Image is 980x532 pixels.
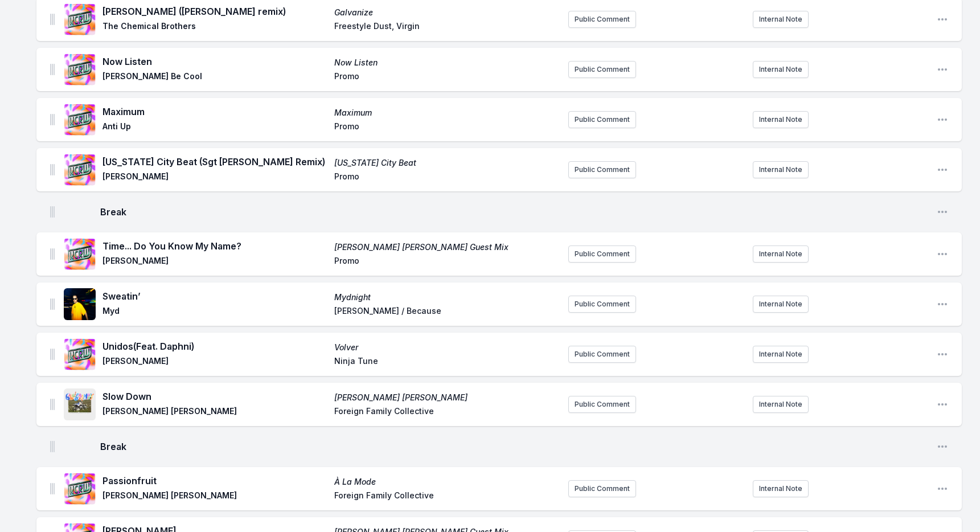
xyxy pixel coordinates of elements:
[50,298,55,310] img: Drag Handle
[102,71,327,84] span: [PERSON_NAME] Be Cool
[50,114,55,125] img: Drag Handle
[50,248,55,260] img: Drag Handle
[64,238,96,270] img: Gilligan Moss Guest Mix
[102,155,327,169] span: [US_STATE] City Beat (Sgt [PERSON_NAME] Remix)
[937,206,948,218] button: Open playlist item options
[334,242,559,253] span: [PERSON_NAME] [PERSON_NAME] Guest Mix
[50,64,55,75] img: Drag Handle
[64,338,96,370] img: Volver
[568,296,636,313] button: Public Comment
[50,206,55,218] img: Drag Handle
[50,349,55,360] img: Drag Handle
[568,11,636,28] button: Public Comment
[334,21,559,34] span: Freestyle Dust, Virgin
[102,406,327,419] span: [PERSON_NAME] [PERSON_NAME]
[334,305,559,319] span: [PERSON_NAME] / Because
[334,406,559,419] span: Foreign Family Collective
[937,248,948,260] button: Open playlist item options
[64,3,96,35] img: Galvanize
[334,292,559,303] span: Mydnight
[753,346,809,363] button: Internal Note
[334,7,559,18] span: Galvanize
[64,54,96,85] img: Now Listen
[334,121,559,134] span: Promo
[102,55,327,68] span: Now Listen
[102,490,327,504] span: [PERSON_NAME] [PERSON_NAME]
[102,105,327,118] span: Maximum
[334,342,559,353] span: Volver
[937,298,948,310] button: Open playlist item options
[102,339,327,353] span: Unidos (Feat. Daphni)
[102,289,327,303] span: Sweatin’
[50,164,55,175] img: Drag Handle
[937,64,948,75] button: Open playlist item options
[568,61,636,78] button: Public Comment
[753,161,809,178] button: Internal Note
[568,161,636,178] button: Public Comment
[102,171,327,185] span: [PERSON_NAME]
[937,14,948,25] button: Open playlist item options
[102,121,327,134] span: Anti Up
[568,346,636,363] button: Public Comment
[568,396,636,413] button: Public Comment
[334,107,559,118] span: Maximum
[937,349,948,360] button: Open playlist item options
[568,245,636,263] button: Public Comment
[102,21,327,34] span: The Chemical Brothers
[102,255,327,269] span: [PERSON_NAME]
[334,490,559,504] span: Foreign Family Collective
[753,111,809,128] button: Internal Note
[102,390,327,403] span: Slow Down
[334,355,559,369] span: Ninja Tune
[753,480,809,497] button: Internal Note
[334,71,559,84] span: Promo
[64,388,96,420] img: Gilligan Moss
[753,296,809,313] button: Internal Note
[50,441,55,452] img: Drag Handle
[64,288,96,320] img: Mydnight
[568,111,636,128] button: Public Comment
[334,476,559,488] span: À La Mode
[100,205,928,219] span: Break
[753,396,809,413] button: Internal Note
[334,57,559,68] span: Now Listen
[102,474,327,488] span: Passionfruit
[937,441,948,452] button: Open playlist item options
[102,355,327,369] span: [PERSON_NAME]
[334,255,559,269] span: Promo
[334,157,559,169] span: [US_STATE] City Beat
[64,154,96,186] img: New York City Beat
[334,392,559,403] span: [PERSON_NAME] [PERSON_NAME]
[102,239,327,253] span: Time... Do You Know My Name?
[50,399,55,410] img: Drag Handle
[937,483,948,494] button: Open playlist item options
[568,480,636,497] button: Public Comment
[50,483,55,494] img: Drag Handle
[50,14,55,25] img: Drag Handle
[64,104,96,136] img: Maximum
[100,440,928,453] span: Break
[334,171,559,185] span: Promo
[64,473,96,505] img: À La Mode
[937,399,948,410] button: Open playlist item options
[753,11,809,28] button: Internal Note
[937,164,948,175] button: Open playlist item options
[102,305,327,319] span: Myd
[753,245,809,263] button: Internal Note
[937,114,948,125] button: Open playlist item options
[753,61,809,78] button: Internal Note
[102,5,327,18] span: [PERSON_NAME] ([PERSON_NAME] remix)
